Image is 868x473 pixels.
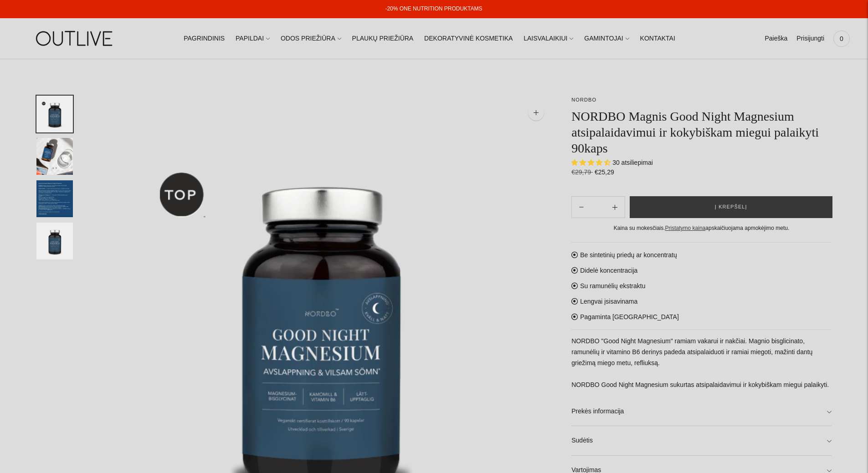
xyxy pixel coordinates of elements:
[281,29,341,49] a: ODOS PRIEŽIŪRA
[612,159,653,166] span: 30 atsiliepimai
[36,138,73,175] button: Translation missing: en.general.accessibility.image_thumbail
[765,29,787,49] a: Paieška
[571,397,832,426] a: Prekės informacija
[571,336,832,391] p: NORDBO "Good Night Magnesium" ramiam vakarui ir nakčiai. Magnio bisglicinato, ramunėlių ir vitami...
[236,29,270,49] a: PAPILDAI
[605,196,625,218] button: Subtract product quantity
[524,29,573,49] a: LAISVALAIKIUI
[591,201,605,214] input: Product quantity
[385,5,482,12] a: -20% ONE NUTRITION PRODUKTAMS
[571,224,832,233] div: Kaina su mokesčiais. apskaičiuojama apmokėjimo metu.
[571,108,832,156] h1: NORDBO Magnis Good Night Magnesium atsipalaidavimui ir kokybiškam miegui palaikyti 90kaps
[352,29,414,49] a: PLAUKŲ PRIEŽIŪRA
[572,196,591,218] button: Add product quantity
[833,29,850,49] a: 0
[571,97,596,102] a: NORDBO
[571,168,593,176] s: €29,79
[640,29,675,49] a: KONTAKTAI
[424,29,513,49] a: DEKORATYVINĖ KOSMETIKA
[584,29,629,49] a: GAMINTOJAI
[184,29,225,49] a: PAGRINDINIS
[36,96,73,132] button: Translation missing: en.general.accessibility.image_thumbail
[665,225,706,231] a: Pristatymo kaina
[18,23,132,54] img: OUTLIVE
[36,223,73,259] button: Translation missing: en.general.accessibility.image_thumbail
[36,180,73,217] button: Translation missing: en.general.accessibility.image_thumbail
[796,29,824,49] a: Prisijungti
[595,168,614,176] span: €25,29
[571,426,832,455] a: Sudėtis
[571,159,612,166] span: 4.70 stars
[715,203,747,212] span: Į krepšelį
[630,196,832,218] button: Į krepšelį
[835,32,848,45] span: 0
